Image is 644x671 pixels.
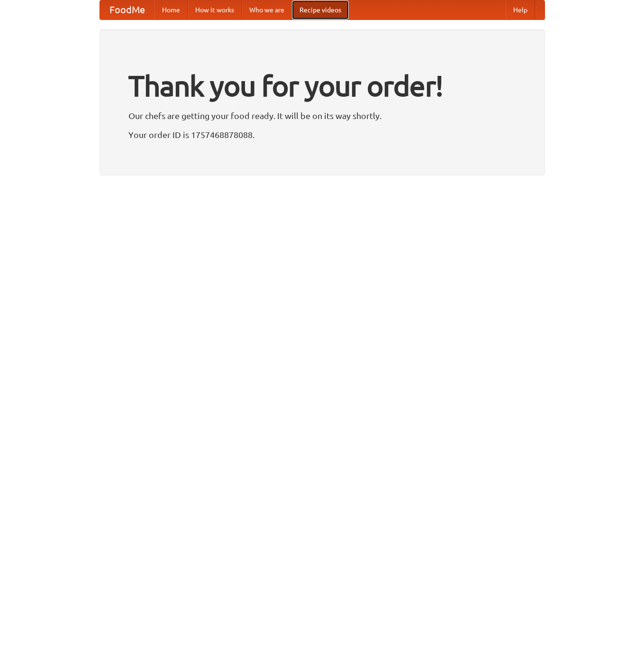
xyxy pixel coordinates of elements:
[292,0,349,19] a: Recipe videos
[506,0,535,19] a: Help
[128,63,516,109] h1: Thank you for your order!
[100,0,154,19] a: FoodMe
[154,0,188,19] a: Home
[242,0,292,19] a: Who we are
[128,128,516,142] p: Your order ID is 1757468878088.
[188,0,242,19] a: How it works
[128,109,516,123] p: Our chefs are getting your food ready. It will be on its way shortly.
